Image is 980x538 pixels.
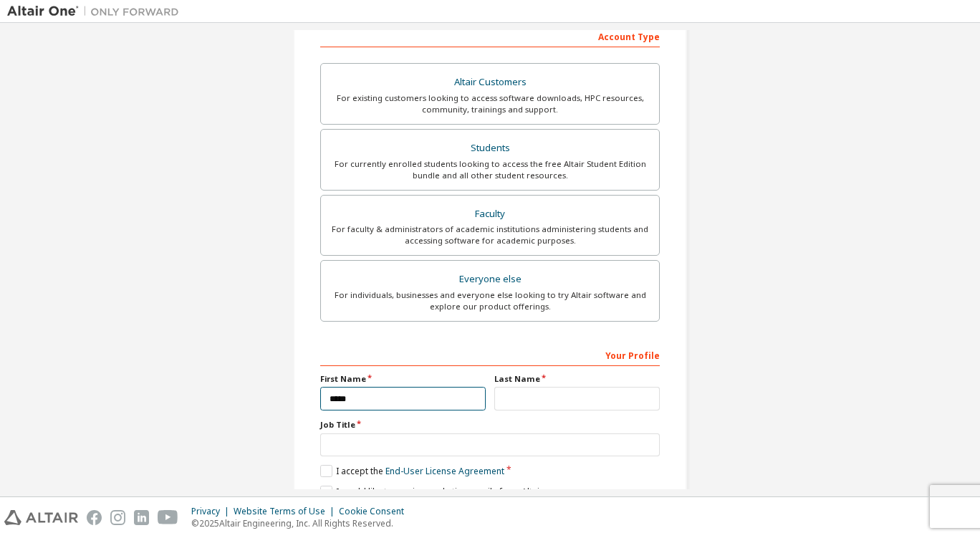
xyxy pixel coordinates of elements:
[87,510,102,525] img: facebook.svg
[330,158,650,181] div: For currently enrolled students looking to access the free Altair Student Edition bundle and all ...
[330,289,650,312] div: For individuals, businesses and everyone else looking to try Altair software and explore our prod...
[330,138,650,158] div: Students
[134,510,149,525] img: linkedin.svg
[7,4,186,19] img: Altair One
[110,510,125,525] img: instagram.svg
[320,373,486,385] label: First Name
[4,510,78,525] img: altair_logo.svg
[191,506,234,517] div: Privacy
[330,204,650,224] div: Faculty
[385,465,504,477] a: End-User License Agreement
[330,72,650,92] div: Altair Customers
[191,517,413,529] p: © 2025 Altair Engineering, Inc. All Rights Reserved.
[339,506,413,517] div: Cookie Consent
[320,24,660,47] div: Account Type
[494,373,660,385] label: Last Name
[330,269,650,289] div: Everyone else
[234,506,339,517] div: Website Terms of Use
[158,510,178,525] img: youtube.svg
[320,486,543,498] label: I would like to receive marketing emails from Altair
[320,419,660,431] label: Job Title
[320,343,660,366] div: Your Profile
[330,92,650,115] div: For existing customers looking to access software downloads, HPC resources, community, trainings ...
[320,465,504,477] label: I accept the
[330,224,650,246] div: For faculty & administrators of academic institutions administering students and accessing softwa...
